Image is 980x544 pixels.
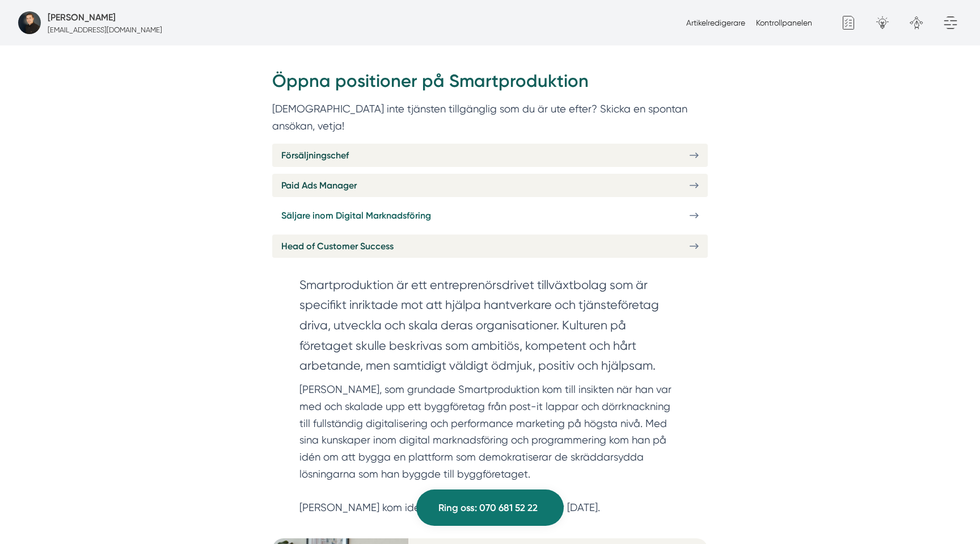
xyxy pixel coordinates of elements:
[272,69,708,101] h2: Öppna positioner på Smartproduktion
[48,24,162,35] p: [EMAIL_ADDRESS][DOMAIN_NAME]
[272,235,708,258] a: Head of Customer Success
[416,489,564,526] a: Ring oss: 070 681 52 22
[281,208,431,223] span: Säljare inom Digital Marknadsföring
[756,18,812,27] a: Kontrollpanelen
[18,11,41,34] img: foretagsbild-pa-smartproduktion-ett-foretag-i-dalarnas-lan-2023.jpg
[299,275,681,382] section: Smartproduktion är ett entreprenörsdrivet tillväxtbolag som är specifikt inriktade mot att hjälpa...
[281,148,349,162] span: Försäljningschef
[281,239,394,253] span: Head of Customer Success
[48,10,116,24] h5: Super Administratör
[272,144,708,167] a: Försäljningschef
[438,500,538,516] span: Ring oss: 070 681 52 22
[272,204,708,227] a: Säljare inom Digital Marknadsföring
[272,174,708,197] a: Paid Ads Manager
[281,178,357,193] span: Paid Ads Manager
[686,18,745,27] a: Artikelredigerare
[299,381,681,516] p: [PERSON_NAME], som grundade Smartproduktion kom till insikten när han var med och skalade upp ett...
[272,101,708,134] p: [DEMOGRAPHIC_DATA] inte tjänsten tillgänglig som du är ute efter? Skicka en spontan ansökan, vetja!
